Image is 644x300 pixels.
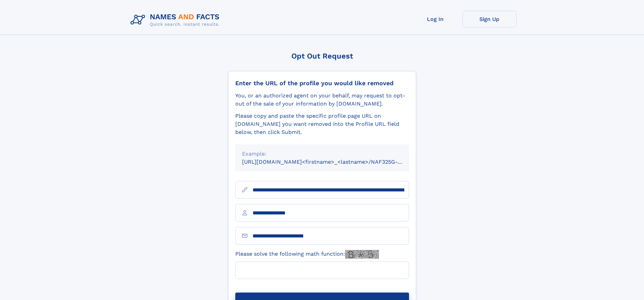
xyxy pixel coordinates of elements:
label: Please solve the following math function: [235,250,379,259]
small: [URL][DOMAIN_NAME]<firstname>_<lastname>/NAF325G-xxxxxxxx [242,159,422,165]
a: Log In [408,11,462,27]
img: Logo Names and Facts [128,11,225,29]
div: Please copy and paste the specific profile page URL on [DOMAIN_NAME] you want removed into the Pr... [235,112,409,136]
div: You, or an authorized agent on your behalf, may request to opt-out of the sale of your informatio... [235,92,409,108]
div: Example: [242,150,402,158]
div: Enter the URL of the profile you would like removed [235,79,409,87]
a: Sign Up [462,11,517,27]
div: Opt Out Request [228,52,416,60]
